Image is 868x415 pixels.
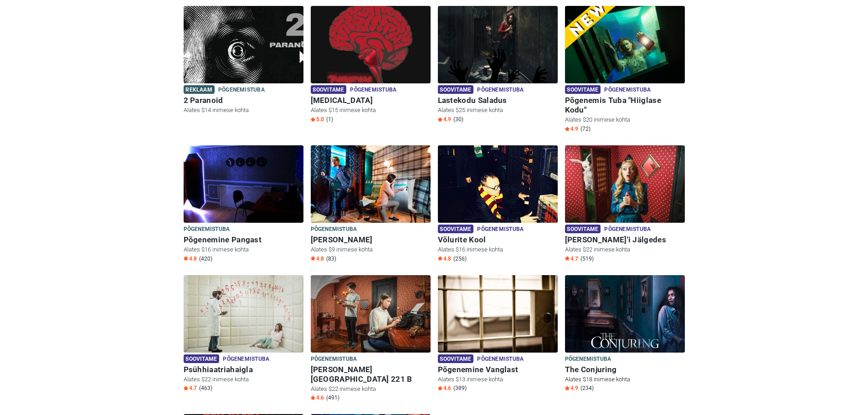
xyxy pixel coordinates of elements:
[311,394,324,401] span: 4.6
[438,386,442,390] img: Star
[565,275,685,394] a: The Conjuring Põgenemistuba The Conjuring Alates $18 inimese kohta Star4.9 (234)
[565,145,685,223] img: Alice'i Jälgedes
[184,145,303,264] a: Põgenemine Pangast Põgenemistuba Põgenemine Pangast Alates $16 inimese kohta Star4.8 (420)
[311,395,315,400] img: Star
[184,275,303,353] img: Psühhiaatriahaigla
[184,246,303,254] p: Alates $16 inimese kohta
[565,116,685,124] p: Alates $20 inimese kohta
[438,235,558,245] h6: Võlurite Kool
[311,275,431,353] img: Baker Street 221 B
[565,145,685,264] a: Alice'i Jälgedes Soovitame Põgenemistuba [PERSON_NAME]'i Jälgedes Alates $22 inimese kohta Star4....
[311,385,431,393] p: Alates $22 inimese kohta
[311,85,347,94] span: Soovitame
[565,246,685,254] p: Alates $22 inimese kohta
[565,85,601,94] span: Soovitame
[477,225,524,235] span: Põgenemistuba
[565,96,685,115] h6: Põgenemis Tuba "Hiiglase Kodu"
[438,6,558,125] a: Lastekodu Saladus Soovitame Põgenemistuba Lastekodu Saladus Alates $25 inimese kohta Star4.9 (30)
[311,106,431,114] p: Alates $15 inimese kohta
[438,116,451,123] span: 4.9
[184,145,303,223] img: Põgenemine Pangast
[438,375,558,384] p: Alates $13 inimese kohta
[311,6,431,83] img: Paranoia
[565,6,685,83] img: Põgenemis Tuba "Hiiglase Kodu"
[438,275,558,394] a: Põgenemine Vanglast Soovitame Põgenemistuba Põgenemine Vanglast Alates $13 inimese kohta Star4.6 ...
[438,117,442,122] img: Star
[580,255,594,262] span: (519)
[184,384,197,392] span: 4.7
[438,255,451,262] span: 4.8
[438,365,558,374] h6: Põgenemine Vanglast
[184,6,303,83] img: 2 Paranoid
[438,225,474,233] span: Soovitame
[565,6,685,134] a: Põgenemis Tuba "Hiiglase Kodu" Soovitame Põgenemistuba Põgenemis Tuba "Hiiglase Kodu" Alates $20 ...
[311,255,324,262] span: 4.8
[604,85,651,95] span: Põgenemistuba
[311,145,431,264] a: Sherlock Holmes Põgenemistuba [PERSON_NAME] Alates $9 inimese kohta Star4.8 (83)
[184,235,303,245] h6: Põgenemine Pangast
[565,255,578,262] span: 4.7
[565,384,578,392] span: 4.9
[326,255,336,262] span: (83)
[311,235,431,245] h6: [PERSON_NAME]
[565,375,685,384] p: Alates $18 inimese kohta
[184,225,230,235] span: Põgenemistuba
[184,275,303,394] a: Psühhiaatriahaigla Soovitame Põgenemistuba Psühhiaatriahaigla Alates $22 inimese kohta Star4.7 (463)
[565,365,685,374] h6: The Conjuring
[184,354,220,363] span: Soovitame
[311,145,431,223] img: Sherlock Holmes
[350,85,396,95] span: Põgenemistuba
[311,117,315,122] img: Star
[184,85,215,94] span: Reklaam
[438,85,474,94] span: Soovitame
[438,384,451,392] span: 4.6
[580,125,591,133] span: (72)
[438,106,558,114] p: Alates $25 inimese kohta
[438,145,558,223] img: Võlurite Kool
[184,386,188,390] img: Star
[565,125,578,133] span: 4.9
[311,6,431,125] a: Paranoia Soovitame Põgenemistuba [MEDICAL_DATA] Alates $15 inimese kohta Star5.0 (1)
[199,255,212,262] span: (420)
[184,365,303,374] h6: Psühhiaatriahaigla
[199,384,212,392] span: (463)
[311,354,357,364] span: Põgenemistuba
[184,106,303,114] p: Alates $14 inimese kohta
[438,145,558,264] a: Võlurite Kool Soovitame Põgenemistuba Võlurite Kool Alates $16 inimese kohta Star4.8 (256)
[438,275,558,353] img: Põgenemine Vanglast
[565,275,685,353] img: The Conjuring
[223,354,269,364] span: Põgenemistuba
[565,127,570,131] img: Star
[453,384,467,392] span: (389)
[184,255,197,262] span: 4.8
[311,275,431,404] a: Baker Street 221 B Põgenemistuba [PERSON_NAME][GEOGRAPHIC_DATA] 221 B Alates $22 inimese kohta St...
[565,386,570,390] img: Star
[477,85,524,95] span: Põgenemistuba
[311,365,431,384] h6: [PERSON_NAME][GEOGRAPHIC_DATA] 221 B
[438,354,474,363] span: Soovitame
[311,225,357,235] span: Põgenemistuba
[218,85,265,95] span: Põgenemistuba
[438,6,558,83] img: Lastekodu Saladus
[311,96,431,105] h6: [MEDICAL_DATA]
[565,235,685,245] h6: [PERSON_NAME]'i Jälgedes
[184,96,303,105] h6: 2 Paranoid
[184,256,188,261] img: Star
[438,256,442,261] img: Star
[326,394,339,401] span: (491)
[604,225,651,235] span: Põgenemistuba
[580,384,594,392] span: (234)
[565,225,601,233] span: Soovitame
[184,6,303,116] a: 2 Paranoid Reklaam Põgenemistuba 2 Paranoid Alates $14 inimese kohta
[311,246,431,254] p: Alates $9 inimese kohta
[438,96,558,105] h6: Lastekodu Saladus
[453,116,463,123] span: (30)
[438,246,558,254] p: Alates $16 inimese kohta
[311,256,315,261] img: Star
[184,375,303,384] p: Alates $22 inimese kohta
[326,116,333,123] span: (1)
[477,354,524,364] span: Põgenemistuba
[565,256,570,261] img: Star
[311,116,324,123] span: 5.0
[565,354,611,364] span: Põgenemistuba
